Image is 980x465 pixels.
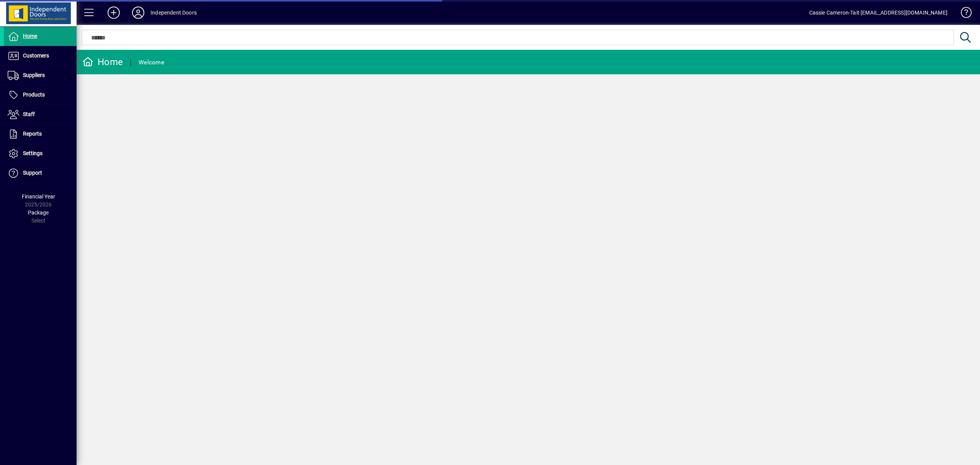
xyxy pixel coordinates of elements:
[139,56,164,69] div: Welcome
[4,85,77,105] a: Products
[28,210,49,216] span: Package
[4,124,77,144] a: Reports
[23,111,35,117] span: Staff
[22,193,55,200] span: Financial Year
[23,131,42,137] span: Reports
[82,56,123,68] div: Home
[4,105,77,124] a: Staff
[4,46,77,65] a: Customers
[23,72,45,78] span: Suppliers
[126,6,150,20] button: Profile
[150,7,197,19] div: Independent Doors
[23,170,42,176] span: Support
[809,7,947,19] div: Cassie Cameron-Tait [EMAIL_ADDRESS][DOMAIN_NAME]
[23,33,37,39] span: Home
[4,164,77,183] a: Support
[4,66,77,85] a: Suppliers
[23,150,42,156] span: Settings
[23,92,45,98] span: Products
[4,144,77,163] a: Settings
[955,2,970,26] a: Knowledge Base
[101,6,126,20] button: Add
[23,52,49,59] span: Customers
